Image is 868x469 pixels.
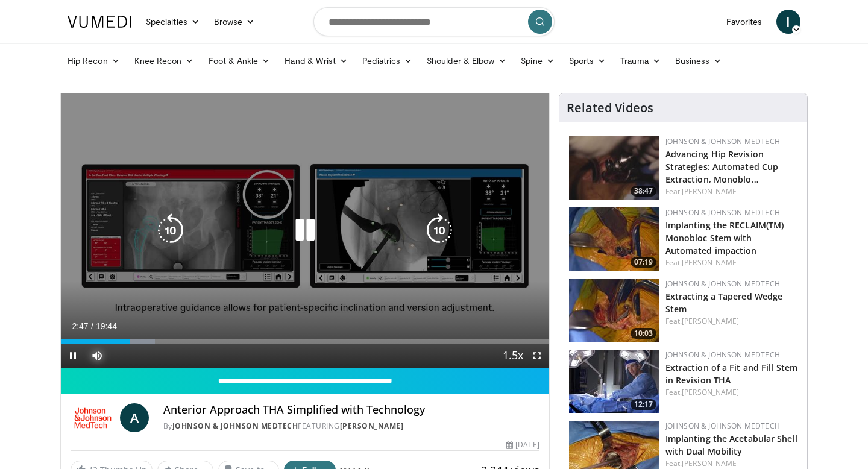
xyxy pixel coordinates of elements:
a: Johnson & Johnson MedTech [665,421,780,431]
div: Feat. [665,458,797,469]
a: [PERSON_NAME] [340,421,404,431]
a: [PERSON_NAME] [682,316,739,326]
a: I [776,10,800,34]
div: [DATE] [506,439,539,450]
video-js: Video Player [61,93,549,368]
span: 19:44 [96,321,117,331]
a: Pediatrics [355,49,420,73]
a: Hand & Wrist [277,49,355,73]
a: Johnson & Johnson MedTech [665,136,780,146]
a: Extraction of a Fit and Fill Stem in Revision THA [665,362,797,386]
a: Implanting the Acetabular Shell with Dual Mobility [665,433,797,457]
a: Johnson & Johnson MedTech [665,207,780,218]
a: Johnson & Johnson MedTech [665,279,780,289]
a: [PERSON_NAME] [682,186,739,197]
a: Implanting the RECLAIM(TM) Monobloc Stem with Automated impaction [665,219,784,256]
a: [PERSON_NAME] [682,257,739,268]
a: 38:47 [569,136,659,200]
span: 10:03 [631,328,656,339]
a: Shoulder & Elbow [420,49,514,73]
h4: Related Videos [567,101,653,115]
a: Johnson & Johnson MedTech [665,350,780,360]
a: Hip Recon [60,49,127,73]
span: 2:47 [72,321,88,331]
a: Knee Recon [127,49,201,73]
div: Feat. [665,387,797,398]
div: Feat. [665,186,797,197]
img: 82aed312-2a25-4631-ae62-904ce62d2708.150x105_q85_crop-smart_upscale.jpg [569,350,659,413]
div: Progress Bar [61,339,549,344]
a: Sports [562,49,614,73]
a: [PERSON_NAME] [682,458,739,468]
input: Search topics, interventions [313,7,555,36]
div: By FEATURING [163,421,539,432]
span: 12:17 [631,399,656,410]
a: Browse [207,10,262,34]
a: Spine [514,49,561,73]
a: 07:19 [569,207,659,271]
span: 38:47 [631,186,656,197]
button: Mute [85,344,109,368]
span: 07:19 [631,257,656,268]
a: Johnson & Johnson MedTech [172,421,298,431]
div: Feat. [665,257,797,268]
button: Pause [61,344,85,368]
img: Johnson & Johnson MedTech [71,403,115,432]
h4: Anterior Approach THA Simplified with Technology [163,403,539,417]
a: Extracting a Tapered Wedge Stem [665,291,783,315]
a: Advancing Hip Revision Strategies: Automated Cup Extraction, Monoblo… [665,148,779,185]
a: 12:17 [569,350,659,413]
a: Foot & Ankle [201,49,278,73]
button: Fullscreen [525,344,549,368]
a: 10:03 [569,279,659,342]
img: VuMedi Logo [68,16,131,28]
a: Specialties [139,10,207,34]
img: 9f1a5b5d-2ba5-4c40-8e0c-30b4b8951080.150x105_q85_crop-smart_upscale.jpg [569,136,659,200]
span: / [91,321,93,331]
img: ffc33e66-92ed-4f11-95c4-0a160745ec3c.150x105_q85_crop-smart_upscale.jpg [569,207,659,271]
a: A [120,403,149,432]
button: Playback Rate [501,344,525,368]
a: Favorites [719,10,769,34]
a: Business [668,49,729,73]
a: Trauma [613,49,668,73]
img: 0b84e8e2-d493-4aee-915d-8b4f424ca292.150x105_q85_crop-smart_upscale.jpg [569,279,659,342]
a: [PERSON_NAME] [682,387,739,397]
div: Feat. [665,316,797,327]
